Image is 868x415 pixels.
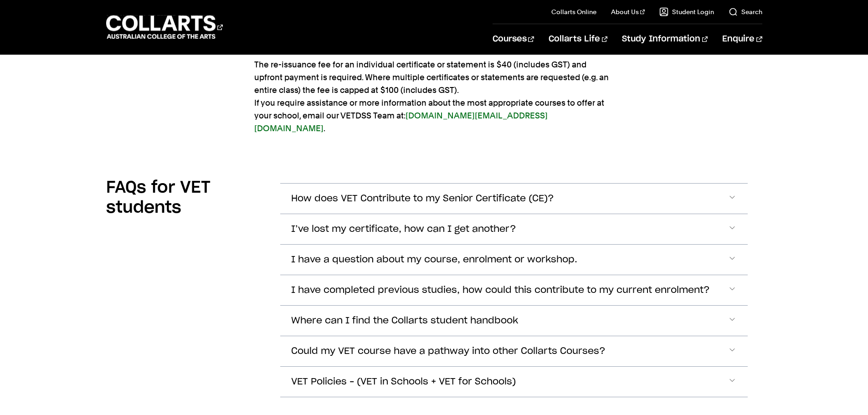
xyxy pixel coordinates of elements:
[611,7,645,16] a: About Us
[291,346,606,357] span: Could my VET course have a pathway into other Collarts Courses?
[291,224,516,235] span: I’ve lost my certificate, how can I get another?
[280,184,748,214] button: How does VET Contribute to my Senior Certificate (CE)?
[106,178,266,218] h2: FAQs for VET students
[549,24,607,54] a: Collarts Life
[659,7,714,16] a: Student Login
[106,14,223,40] div: Go to homepage
[280,367,748,397] button: VET Policies – (VET in Schools + VET for Schools)
[280,245,748,275] button: I have a question about my course, enrolment or workshop.
[280,306,748,336] button: Where can I find the Collarts student handbook
[280,275,748,305] button: I have completed previous studies, how could this contribute to my current enrolment?
[291,285,710,296] span: I have completed previous studies, how could this contribute to my current enrolment?
[280,336,748,366] button: Could my VET course have a pathway into other Collarts Courses?
[254,33,614,135] p: If you require replacement of a lost or damaged certificate, please fill out the Certificate or S...
[722,24,762,54] a: Enquire
[291,255,577,265] span: I have a question about my course, enrolment or workshop.
[291,377,516,387] span: VET Policies – (VET in Schools + VET for Schools)
[551,7,596,16] a: Collarts Online
[493,24,534,54] a: Courses
[622,24,708,54] a: Study Information
[280,214,748,244] button: I’ve lost my certificate, how can I get another?
[729,7,762,16] a: Search
[291,316,518,326] span: Where can I find the Collarts student handbook
[254,111,548,133] a: [DOMAIN_NAME][EMAIL_ADDRESS][DOMAIN_NAME]
[291,194,554,204] span: How does VET Contribute to my Senior Certificate (CE)?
